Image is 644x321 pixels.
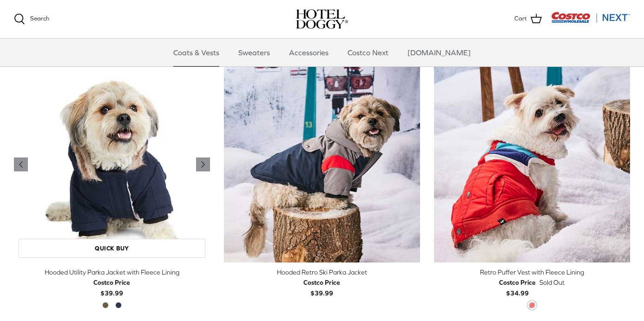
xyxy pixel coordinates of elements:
[303,277,340,288] div: Costco Price
[551,12,630,23] img: Costco Next
[539,277,565,288] span: Sold Out
[551,18,630,25] a: Visit Costco Next
[296,9,348,29] img: hoteldoggycom
[224,267,420,277] div: Hooded Retro Ski Parka Jacket
[14,13,49,25] a: Search
[224,267,420,298] a: Hooded Retro Ski Parka Jacket Costco Price$39.99
[499,277,536,296] b: $34.99
[30,15,49,22] span: Search
[14,267,210,277] div: Hooded Utility Parka Jacket with Fleece Lining
[434,66,630,262] a: Retro Puffer Vest with Fleece Lining
[196,157,210,171] a: Previous
[514,14,527,24] span: Cart
[93,277,130,288] div: Costco Price
[434,267,630,298] a: Retro Puffer Vest with Fleece Lining Costco Price$34.99 Sold Out
[224,66,420,262] a: Hooded Retro Ski Parka Jacket
[230,39,278,66] a: Sweaters
[165,39,228,66] a: Coats & Vests
[514,13,542,25] a: Cart
[303,277,340,296] b: $39.99
[339,39,397,66] a: Costco Next
[399,39,479,66] a: [DOMAIN_NAME]
[14,66,210,262] a: Hooded Utility Parka Jacket with Fleece Lining
[281,39,337,66] a: Accessories
[434,267,630,277] div: Retro Puffer Vest with Fleece Lining
[19,239,205,258] a: Quick buy
[14,267,210,298] a: Hooded Utility Parka Jacket with Fleece Lining Costco Price$39.99
[14,157,28,171] a: Previous
[296,9,348,29] a: hoteldoggy.com hoteldoggycom
[93,277,130,296] b: $39.99
[499,277,536,288] div: Costco Price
